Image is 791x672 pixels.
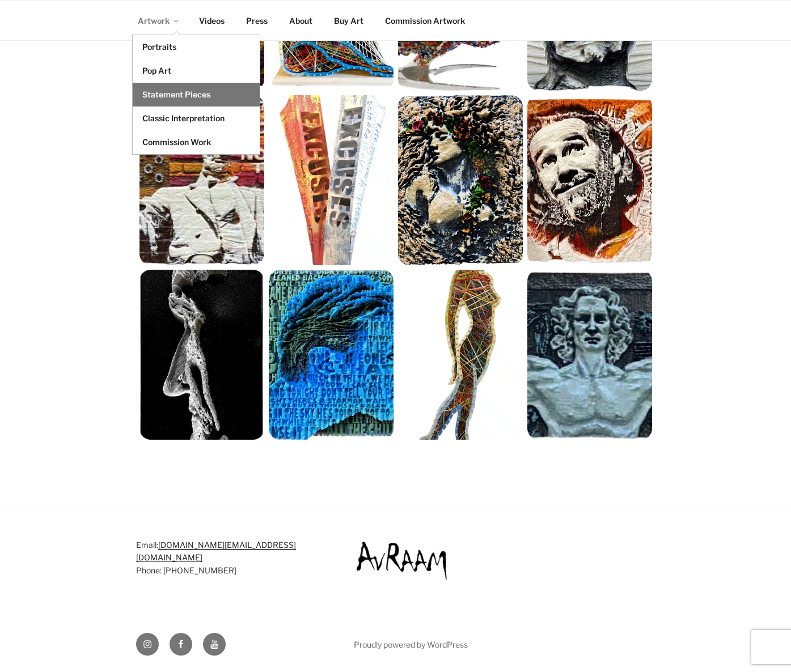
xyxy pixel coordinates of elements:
a: Artwork [128,7,188,35]
a: Press [236,7,278,35]
nav: Top Menu [128,7,663,35]
a: Buy Art [324,7,374,35]
a: Commission Work [133,130,260,154]
a: Pop Art [133,59,260,83]
aside: Footer [136,523,655,633]
a: [DOMAIN_NAME][EMAIL_ADDRESS][DOMAIN_NAME] [136,540,296,562]
a: Portraits [133,35,260,59]
p: Email: Phone: [PHONE_NUMBER] [136,539,323,577]
a: Commission Artwork [375,7,475,35]
a: Videos [189,7,235,35]
a: Classic Interpretation [133,107,260,130]
a: Statement Pieces [133,83,260,107]
nav: Footer Social Links Menu [136,633,323,660]
a: Proudly powered by WordPress [354,640,468,649]
a: About [280,7,323,35]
